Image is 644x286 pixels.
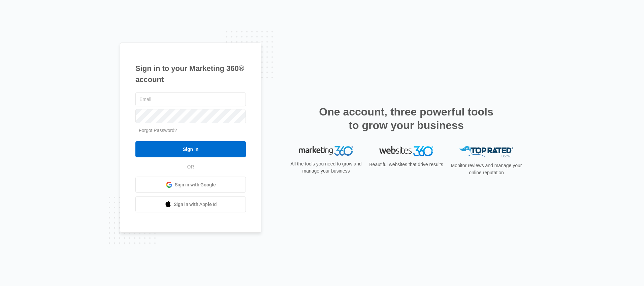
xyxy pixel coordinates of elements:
[135,92,246,106] input: Email
[135,63,246,85] h1: Sign in to your Marketing 360® account
[175,181,216,188] span: Sign in with Google
[139,128,177,133] a: Forgot Password?
[317,105,495,132] h2: One account, three powerful tools to grow your business
[368,161,444,168] p: Beautiful websites that drive results
[135,177,246,193] a: Sign in with Google
[135,196,246,212] a: Sign in with Apple Id
[379,146,433,156] img: Websites 360
[299,146,353,156] img: Marketing 360
[183,163,199,171] span: OR
[135,141,246,157] input: Sign In
[459,146,513,157] img: Top Rated Local
[449,162,524,176] p: Monitor reviews and manage your online reputation
[288,160,364,175] p: All the tools you need to grow and manage your business
[174,201,217,208] span: Sign in with Apple Id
